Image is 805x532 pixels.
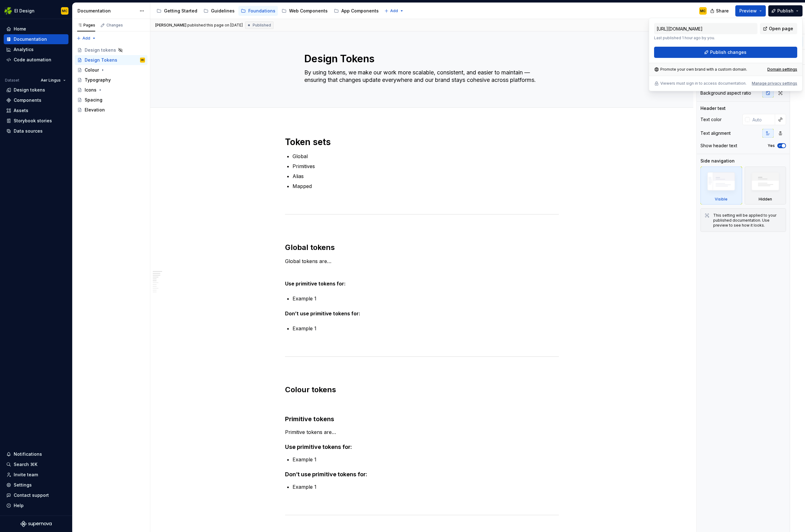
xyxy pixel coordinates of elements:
[285,443,559,451] h4: Use primitive tokens for:
[77,23,95,28] div: Pages
[4,55,68,65] a: Code automation
[760,23,797,34] a: Open page
[700,130,731,136] div: Text alignment
[4,480,68,490] a: Settings
[82,36,90,41] span: Add
[293,483,559,491] p: Example 1
[41,78,61,83] span: Aer Lingus
[293,153,559,160] p: Global
[85,47,116,53] div: Design tokens
[14,97,41,103] div: Components
[77,8,136,14] div: Documentation
[285,257,559,265] p: Global tokens are…
[154,6,200,16] a: Getting Started
[238,6,278,16] a: Foundations
[769,26,793,32] span: Open page
[211,8,235,14] div: Guidelines
[293,456,559,463] p: Example 1
[700,105,726,111] div: Header text
[4,449,68,459] button: Notifications
[201,6,237,16] a: Guidelines
[75,65,147,75] a: Colour
[14,461,37,468] div: Search ⌘K
[4,459,68,469] button: Search ⌘K
[154,5,381,17] div: Page tree
[285,428,559,436] p: Primitive tokens are…
[248,8,275,14] div: Foundations
[75,45,147,115] div: Page tree
[141,57,144,63] div: MC
[768,143,775,148] label: Yes
[700,90,751,96] div: Background aspect ratio
[4,95,68,105] a: Components
[654,35,757,40] p: Last published 1 hour ago by you.
[285,385,559,395] h2: Colour tokens
[341,8,379,14] div: App Components
[293,325,559,332] p: Example 1
[293,182,559,190] p: Mapped
[654,47,797,58] button: Publish changes
[62,8,68,13] div: MC
[106,23,123,28] div: Changes
[75,105,147,115] a: Elevation
[739,8,757,14] span: Preview
[767,67,797,72] a: Domain settings
[14,8,35,14] div: EI Design
[1,4,71,17] button: EI DesignMC
[14,472,38,478] div: Invite team
[38,76,68,85] button: Aer Lingus
[85,77,111,83] div: Typography
[4,45,68,54] a: Analytics
[14,57,51,63] div: Code automation
[14,128,43,134] div: Data sources
[303,68,538,92] textarea: By using tokens, we make our work more scalable, consistent, and easier to maintain — ensuring th...
[75,55,147,65] a: Design TokensMC
[752,81,797,86] button: Manage privacy settings
[75,45,147,55] a: Design tokens
[85,67,99,73] div: Colour
[777,8,793,14] span: Publish
[75,34,98,43] button: Add
[14,502,24,509] div: Help
[700,8,706,13] div: MC
[331,6,381,16] a: App Components
[14,107,28,114] div: Assets
[85,107,105,113] div: Elevation
[390,8,398,13] span: Add
[660,81,746,86] p: Viewers must sign in to access documentation.
[285,415,559,423] h3: Primitive tokens
[700,143,737,149] div: Show header text
[293,162,559,170] p: Primitives
[715,197,728,202] div: Visible
[85,87,96,93] div: Icons
[253,23,271,28] span: Published
[75,95,147,105] a: Spacing
[759,197,772,202] div: Hidden
[14,26,26,32] div: Home
[14,118,52,124] div: Storybook stories
[14,87,45,93] div: Design tokens
[713,213,782,228] div: This setting will be applied to your published documentation. Use preview to see how it looks.
[164,8,197,14] div: Getting Started
[293,295,559,302] p: Example 1
[75,85,147,95] a: Icons
[285,280,346,287] strong: Use primitive tokens for:
[4,501,68,511] button: Help
[303,51,538,66] textarea: Design Tokens
[700,158,735,164] div: Side navigation
[4,126,68,136] a: Data sources
[4,85,68,95] a: Design tokens
[4,24,68,34] a: Home
[21,521,52,527] svg: Supernova Logo
[285,310,360,317] strong: Don’t use primitive tokens for:
[285,136,559,148] h1: Token sets
[187,23,243,28] div: published this page on [DATE]
[14,46,34,53] div: Analytics
[155,23,186,28] span: [PERSON_NAME]
[14,492,49,498] div: Contact support
[745,167,786,205] div: Hidden
[5,78,19,83] div: Dataset
[14,482,32,488] div: Settings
